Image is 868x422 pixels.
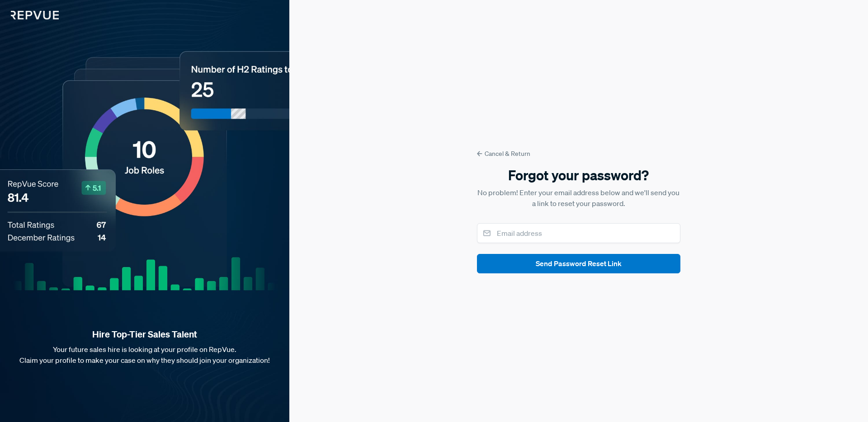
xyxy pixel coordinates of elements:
button: Send Password Reset Link [477,254,680,273]
a: Cancel & Return [477,149,680,159]
p: No problem! Enter your email address below and we'll send you a link to reset your password. [477,187,680,209]
input: Email address [477,223,680,243]
h5: Forgot your password? [477,166,680,185]
p: Your future sales hire is looking at your profile on RepVue. Claim your profile to make your case... [14,344,275,366]
strong: Hire Top-Tier Sales Talent [14,328,275,340]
